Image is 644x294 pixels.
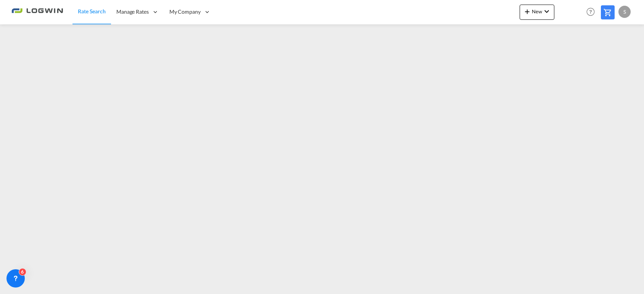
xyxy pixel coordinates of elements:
img: 2761ae10d95411efa20a1f5e0282d2d7.png [11,3,63,21]
span: Manage Rates [116,8,149,16]
div: S [618,6,631,18]
span: Rate Search [78,8,106,14]
md-icon: icon-chevron-down [542,7,551,16]
span: New [523,8,551,14]
div: Help [584,5,601,19]
button: icon-plus 400-fgNewicon-chevron-down [520,5,554,20]
span: Help [584,5,597,18]
span: My Company [169,8,201,16]
md-icon: icon-plus 400-fg [523,7,532,16]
